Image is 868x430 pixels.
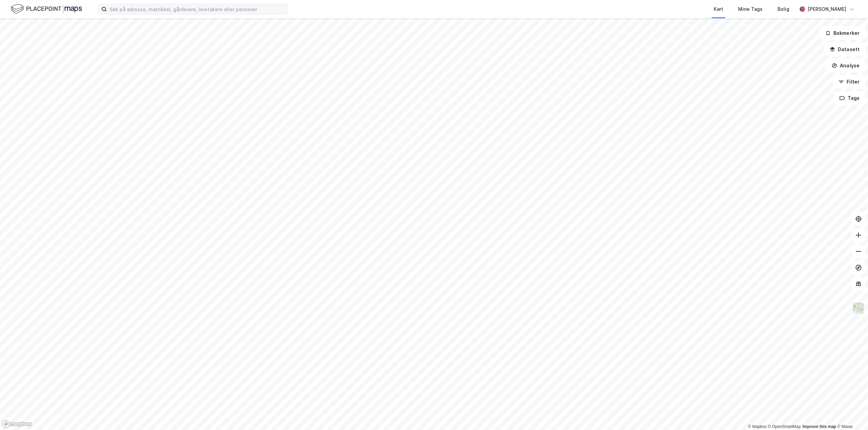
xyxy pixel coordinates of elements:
img: logo.f888ab2527a4732fd821a326f86c7f29.svg [11,3,82,15]
button: Datasett [824,43,865,56]
a: Mapbox homepage [2,420,32,428]
img: Z [852,302,865,315]
div: [PERSON_NAME] [808,5,846,13]
button: Bokmerker [820,26,865,40]
input: Søk på adresse, matrikkel, gårdeiere, leietakere eller personer [107,4,288,14]
button: Analyse [826,59,865,72]
a: Mapbox [748,424,767,429]
a: Improve this map [803,424,836,429]
div: Mine Tags [738,5,763,13]
iframe: Chat Widget [834,398,868,430]
button: Filter [833,75,865,89]
div: Kontrollprogram for chat [834,398,868,430]
button: Tags [834,91,865,105]
div: Kart [714,5,723,13]
a: OpenStreetMap [768,424,801,429]
div: Bolig [777,5,789,13]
